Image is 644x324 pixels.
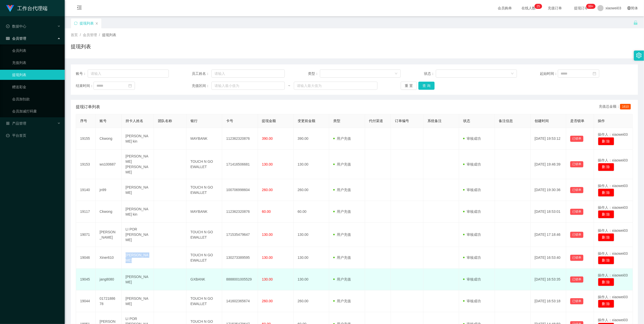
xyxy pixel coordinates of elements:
td: [PERSON_NAME] [122,179,154,201]
span: 数据中心 [6,24,26,28]
span: 60.00 [262,210,271,214]
span: 130.00 [262,233,273,237]
td: [DATE] 17:18:46 [531,223,566,247]
td: 171416506681 [222,150,258,179]
td: 0172188678 [96,290,122,312]
a: 会员加扣款 [12,94,61,104]
span: 260.00 [262,299,273,303]
span: ~ [285,83,294,88]
span: 首页 [71,33,78,37]
td: 19071 [76,223,96,247]
span: 用户充值 [333,233,351,237]
span: 审核成功 [463,233,481,237]
td: [PERSON_NAME] kin [122,128,154,150]
span: 审核成功 [463,256,481,260]
span: 操作人：xiaowei03 [598,228,628,233]
td: LI POR [PERSON_NAME] [122,223,154,247]
span: 充值区间： [192,83,211,88]
i: 图标: appstore-o [6,122,10,125]
a: 赠送彩金 [12,82,61,92]
td: [PERSON_NAME] [122,290,154,312]
td: [DATE] 19:53:12 [531,128,566,150]
span: 用户充值 [333,256,351,260]
span: 审核成功 [463,162,481,166]
span: 会员管理 [6,36,26,40]
td: MAYBANK [186,128,222,150]
span: 系统备注 [427,119,442,123]
span: 创建时间 [535,119,549,123]
button: 重 置 [401,82,417,90]
button: 已锁单 [570,136,583,142]
td: 141602365674 [222,290,258,312]
span: 操作人：xiaowei03 [598,251,628,256]
td: 130.00 [294,247,329,269]
td: [PERSON_NAME] [PERSON_NAME] [122,150,154,179]
a: 工作台代理端 [6,6,47,10]
td: 8888001005529 [222,269,258,290]
td: TOUCH N GO EWALLET [186,247,222,269]
span: 130.00 [262,256,273,260]
button: 删 除 [598,189,614,197]
span: 团队名称 [158,119,172,123]
i: 图标: unlock [633,20,638,25]
span: 130.00 [262,277,273,281]
td: 260.00 [294,179,329,201]
span: 260.00 [262,188,273,192]
span: 员工姓名： [192,71,211,76]
td: 130273389595 [222,247,258,269]
span: 持卡人姓名 [126,119,143,123]
td: MAYBANK [186,201,222,223]
button: 删 除 [598,233,614,241]
td: 19153 [76,150,96,179]
input: 请输入 [211,70,285,78]
span: 提现金额 [262,119,276,123]
span: 银行 [190,119,198,123]
span: 订单编号 [395,119,409,123]
button: 删 除 [598,256,614,264]
td: 100706998604 [222,179,258,201]
button: 已锁单 [570,161,583,167]
button: 删 除 [598,163,614,171]
span: 操作人：xiaowei03 [598,184,628,188]
span: 提现列表 [102,33,116,37]
span: 用户充值 [333,162,351,166]
h1: 提现列表 [71,43,91,50]
td: Xiner610 [96,247,122,269]
i: 图标: check-circle-o [6,25,10,28]
span: 用户充值 [333,299,351,303]
button: 已锁单 [570,209,583,215]
i: 图标: menu-fold [71,0,88,16]
i: 图标: table [6,37,10,40]
button: 删 除 [598,137,614,145]
td: [PERSON_NAME] [122,269,154,290]
td: 19140 [76,179,96,201]
td: [DATE] 18:53:01 [531,201,566,223]
span: 账号： [76,71,88,76]
td: 390.00 [294,128,329,150]
button: 删 除 [598,300,614,308]
i: 图标: global [627,6,631,10]
div: 提现列表 [80,18,94,28]
td: Ckwong [96,128,122,150]
a: 充值列表 [12,58,61,68]
button: 已锁单 [570,255,583,261]
span: 操作人：xiaowei03 [598,295,628,299]
span: 账号 [100,119,107,123]
td: 19046 [76,247,96,269]
button: 已锁单 [570,298,583,304]
span: / [99,33,100,37]
td: TOUCH N GO EWALLET [186,150,222,179]
span: 在线人数 [519,6,538,10]
span: 类型： [308,71,320,76]
td: TOUCH N GO EWALLET [186,179,222,201]
h1: 工作台代理端 [17,0,47,16]
td: 19155 [76,128,96,150]
button: 删 除 [598,278,614,286]
span: 130.00 [262,162,273,166]
i: 图标: calendar [128,84,132,87]
td: [DATE] 16:53:18 [531,290,566,312]
span: 操作人：xiaowei03 [598,273,628,277]
span: 起始时间： [540,71,558,76]
span: 会员管理 [83,33,97,37]
td: 112362320876 [222,128,258,150]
